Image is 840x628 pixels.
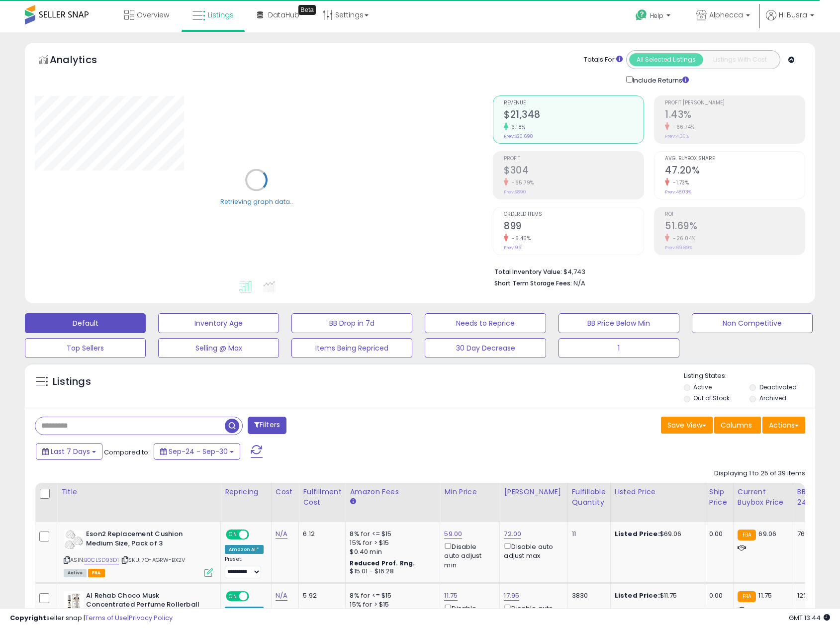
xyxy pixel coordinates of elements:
button: All Selected Listings [629,53,703,66]
span: 2025-10-8 13:44 GMT [789,613,830,623]
div: Displaying 1 to 25 of 39 items [714,469,805,478]
label: Out of Stock [693,394,730,402]
div: Title [61,487,216,497]
small: Prev: 48.03% [665,189,691,195]
button: Items Being Repriced [291,338,412,358]
a: Help [628,1,680,32]
small: Prev: $890 [504,189,526,195]
small: -66.74% [669,123,695,131]
span: Hi Busra [779,10,807,20]
button: Sep-24 - Sep-30 [154,443,240,460]
div: ASIN: [64,530,213,576]
div: 12% [797,591,830,600]
div: seller snap | | [10,614,173,623]
small: Prev: $20,690 [504,133,533,139]
div: Ship Price [709,487,729,508]
b: Listed Price: [615,591,660,600]
div: 0.00 [709,530,726,538]
i: Get Help [635,9,648,21]
span: Overview [137,10,169,20]
div: $0.40 min [350,547,432,556]
label: Deactivated [759,383,797,391]
h2: $21,348 [504,109,644,122]
span: All listings currently available for purchase on Amazon [64,569,87,577]
button: Save View [661,417,713,434]
a: 17.95 [504,591,519,601]
div: 0.00 [709,591,726,600]
b: Short Term Storage Fees: [494,279,572,287]
span: Ordered Items [504,212,644,217]
div: Current Buybox Price [738,487,789,508]
b: Al Rehab Choco Musk Concentrated Perfume Rollerball for Unisex, 6 ml [86,591,207,622]
div: $15.01 - $16.28 [350,567,432,576]
a: N/A [276,529,287,539]
span: OFF [248,531,264,539]
a: Hi Busra [766,10,814,32]
div: Cost [276,487,295,497]
span: Help [650,11,663,20]
small: 3.18% [508,123,526,131]
b: Total Inventory Value: [494,268,562,276]
b: Listed Price: [615,529,660,538]
span: Sep-24 - Sep-30 [169,447,228,456]
span: Alphecca [709,10,743,20]
span: Columns [721,420,752,430]
small: -26.04% [669,235,696,242]
a: Privacy Policy [129,613,173,623]
button: Non Competitive [692,313,813,333]
strong: Copyright [10,613,46,623]
div: Retrieving graph data.. [220,197,293,206]
small: -65.79% [508,179,534,186]
small: -1.73% [669,179,689,186]
div: Totals For [584,55,623,65]
h5: Analytics [50,53,116,69]
small: Amazon Fees. [350,497,356,506]
div: Preset: [225,556,264,578]
div: Listed Price [615,487,701,497]
div: [PERSON_NAME] [504,487,563,497]
h5: Listings [53,375,91,389]
span: 69.06 [758,529,776,538]
span: ON [227,531,239,539]
button: Listings With Cost [703,53,777,66]
label: Archived [759,394,786,402]
div: 5.92 [303,591,338,600]
button: Needs to Reprice [425,313,546,333]
button: Default [25,313,146,333]
span: Compared to: [104,448,150,457]
div: BB Share 24h. [797,487,834,508]
span: OFF [248,592,264,600]
button: BB Drop in 7d [291,313,412,333]
li: $4,743 [494,265,798,277]
div: Min Price [444,487,495,497]
div: Repricing [225,487,267,497]
a: B0CLSD93D1 [84,556,119,564]
h2: $304 [504,165,644,178]
span: Revenue [504,100,644,106]
div: $69.06 [615,530,697,538]
button: 30 Day Decrease [425,338,546,358]
button: Top Sellers [25,338,146,358]
b: Reduced Prof. Rng. [350,559,415,567]
div: Disable auto adjust max [504,603,560,622]
span: FBA [88,569,105,577]
div: 8% for <= $15 [350,591,432,600]
div: Amazon Fees [350,487,436,497]
small: -6.45% [508,235,531,242]
h2: 47.20% [665,165,805,178]
small: Prev: 4.30% [665,133,689,139]
small: FBA [738,530,756,540]
span: ROI [665,212,805,217]
div: Disable auto adjust min [444,541,492,570]
img: 41x7Gy0IgIL._SL40_.jpg [64,530,84,549]
div: 6.12 [303,530,338,538]
p: Listing States: [684,371,815,381]
small: Prev: 961 [504,245,523,251]
span: | SKU: 7O-AGRW-BX2V [120,556,185,564]
a: 11.75 [444,591,458,601]
div: 8% for <= $15 [350,530,432,538]
a: 59.00 [444,529,462,539]
label: Active [693,383,712,391]
span: N/A [573,278,585,288]
span: DataHub [268,10,299,20]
